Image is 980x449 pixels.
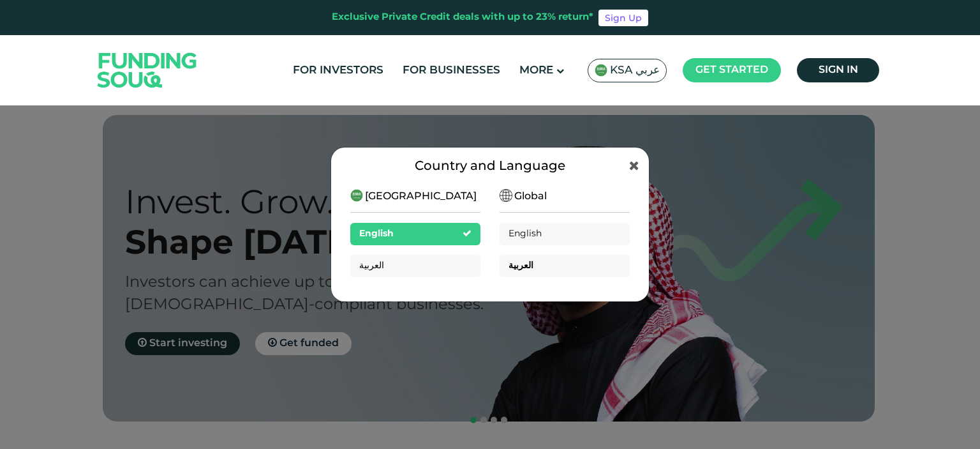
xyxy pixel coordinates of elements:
span: Sign in [819,65,858,75]
span: Get started [695,65,768,75]
a: Sign in [797,58,879,82]
span: English [359,229,394,238]
span: [GEOGRAPHIC_DATA] [365,189,477,204]
span: KSA عربي [610,63,660,78]
a: For Businesses [399,60,503,81]
div: Exclusive Private Credit deals with up to 23% return* [332,10,593,25]
div: Country and Language [350,157,630,176]
a: For Investors [290,60,387,81]
span: العربية [359,261,384,270]
img: SA Flag [595,64,607,77]
img: SA Flag [500,189,512,202]
span: العربية [509,261,533,270]
span: English [509,229,542,238]
img: Logo [85,38,210,102]
span: More [519,65,553,76]
span: Global [514,189,547,204]
a: Sign Up [598,10,648,26]
img: SA Flag [350,189,363,202]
